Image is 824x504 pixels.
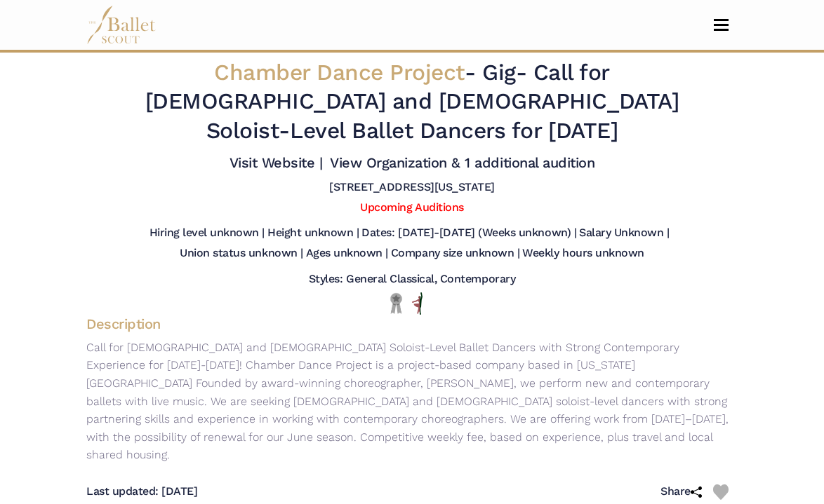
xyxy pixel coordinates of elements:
h5: Styles: General Classical, Contemporary [309,272,515,287]
span: Chamber Dance Project [214,59,465,86]
h5: Salary Unknown | [579,226,669,240]
img: Local [387,292,405,314]
a: Visit Website | [230,154,323,171]
h5: [STREET_ADDRESS][US_STATE] [329,180,495,195]
h5: Share [660,484,713,499]
img: All [412,292,423,315]
h2: - - Call for [DEMOGRAPHIC_DATA] and [DEMOGRAPHIC_DATA] Soloist-Level Ballet Dancers for [DATE] [142,58,682,145]
a: Upcoming Auditions [360,200,463,214]
h4: Description [75,315,749,333]
h5: Weekly hours unknown [522,246,644,261]
h5: Height unknown | [267,226,359,240]
h5: Ages unknown | [306,246,388,261]
p: Call for [DEMOGRAPHIC_DATA] and [DEMOGRAPHIC_DATA] Soloist-Level Ballet Dancers with Strong Conte... [75,339,749,464]
h5: Hiring level unknown | [149,226,265,240]
button: Toggle navigation [705,18,738,32]
h5: Last updated: [DATE] [86,484,197,499]
h5: Company size unknown | [391,246,519,261]
span: Gig [482,59,516,86]
h5: Union status unknown | [180,246,303,261]
img: Heart [713,484,729,500]
h5: Dates: [DATE]-[DATE] (Weeks unknown) | [361,226,576,240]
a: View Organization & 1 additional audition [330,154,594,171]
